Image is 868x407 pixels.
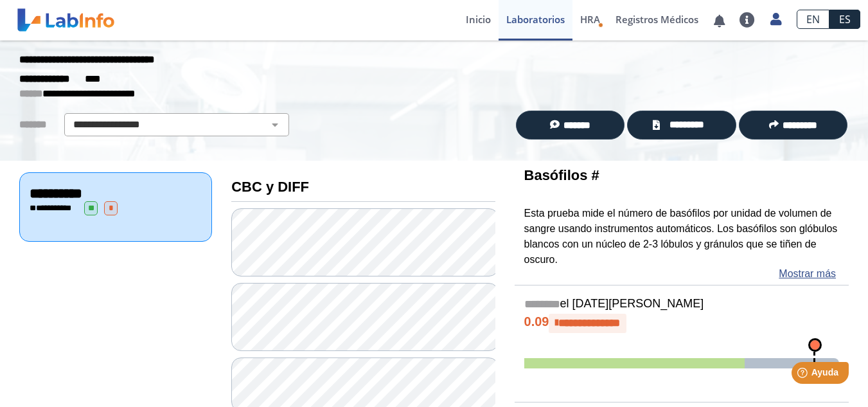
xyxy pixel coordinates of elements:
[506,13,565,26] font: Laboratorios
[839,12,851,26] font: ES
[616,13,698,26] font: Registros Médicos
[754,357,854,393] iframe: Lanzador de widgets de ayuda
[560,297,704,310] font: el [DATE][PERSON_NAME]
[779,268,836,279] font: Mostrar más
[466,13,491,26] font: Inicio
[231,179,309,195] font: CBC y DIFF
[524,167,599,183] font: Basófilos #
[524,314,549,329] font: 0.09
[806,12,820,26] font: EN
[524,208,838,265] font: Esta prueba mide el número de basófilos por unidad de volumen de sangre usando instrumentos autom...
[580,13,600,26] font: HRA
